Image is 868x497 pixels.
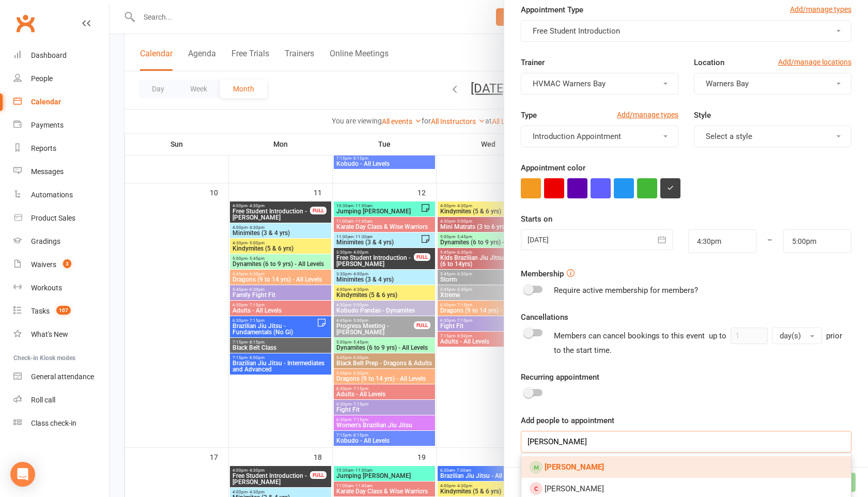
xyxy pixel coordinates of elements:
[694,56,724,69] label: Location
[694,126,851,147] button: Select a style
[31,74,53,83] div: People
[31,98,61,106] div: Calendar
[13,183,109,207] a: Automations
[533,26,620,36] span: Free Student Introduction
[521,162,585,174] label: Appointment color
[13,114,109,137] a: Payments
[13,389,109,412] a: Roll call
[63,259,71,268] span: 3
[709,328,822,344] div: up to
[706,132,752,141] span: Select a style
[13,253,109,276] a: Waivers 3
[13,67,109,90] a: People
[521,109,537,121] label: Type
[521,311,568,323] label: Cancellations
[13,137,109,160] a: Reports
[521,431,851,453] input: Search and members and prospects
[521,126,678,147] button: Introduction Appointment
[521,56,545,69] label: Trainer
[554,328,851,356] div: Members can cancel bookings to this event
[31,237,60,245] div: Gradings
[56,306,71,315] span: 107
[31,307,50,315] div: Tasks
[533,132,621,141] span: Introduction Appointment
[31,372,94,381] div: General attendance
[13,276,109,300] a: Workouts
[617,109,678,120] a: Add/manage types
[521,371,599,383] label: Recurring appointment
[13,44,109,67] a: Dashboard
[31,330,68,338] div: What's New
[780,331,801,340] span: day(s)
[31,419,76,427] div: Class check-in
[13,323,109,346] a: What's New
[790,4,851,15] a: Add/manage types
[706,79,749,88] span: Warners Bay
[13,412,109,435] a: Class kiosk mode
[12,10,38,36] a: Clubworx
[31,144,56,152] div: Reports
[31,191,73,199] div: Automations
[13,207,109,230] a: Product Sales
[521,4,583,16] label: Appointment Type
[533,79,606,88] span: HVMAC Warners Bay
[521,414,614,427] label: Add people to appointment
[521,213,552,225] label: Starts on
[13,365,109,389] a: General attendance kiosk mode
[521,268,564,280] label: Membership
[13,230,109,253] a: Gradings
[31,284,62,292] div: Workouts
[545,484,604,493] span: [PERSON_NAME]
[10,462,35,487] div: Open Intercom Messenger
[31,121,64,129] div: Payments
[13,160,109,183] a: Messages
[521,20,851,42] button: Free Student Introduction
[31,167,64,176] div: Messages
[31,396,55,404] div: Roll call
[694,109,711,121] label: Style
[545,462,604,472] strong: [PERSON_NAME]
[31,214,75,222] div: Product Sales
[694,73,851,95] button: Warners Bay
[554,284,698,297] div: Require active membership for members?
[756,229,784,253] div: –
[521,73,678,95] button: HVMAC Warners Bay
[31,260,56,269] div: Waivers
[778,56,851,68] a: Add/manage locations
[772,328,822,344] button: day(s)
[31,51,67,59] div: Dashboard
[13,90,109,114] a: Calendar
[13,300,109,323] a: Tasks 107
